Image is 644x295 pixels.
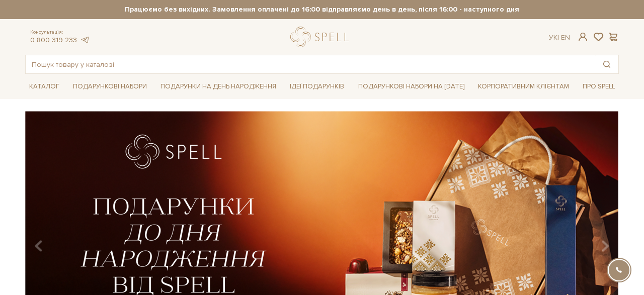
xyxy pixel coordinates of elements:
span: | [557,33,559,42]
a: En [561,33,570,42]
a: Подарункові набори [69,79,151,94]
button: Пошук товару у каталозі [595,55,618,73]
a: 0 800 319 233 [30,36,77,44]
a: Ідеї подарунків [286,79,348,94]
span: Консультація: [30,29,90,36]
a: Каталог [25,79,63,94]
strong: Працюємо без вихідних. Замовлення оплачені до 16:00 відправляємо день в день, після 16:00 - насту... [25,5,619,14]
a: Подарунки на День народження [156,79,280,94]
a: Корпоративним клієнтам [474,78,573,95]
a: Про Spell [579,79,619,94]
input: Пошук товару у каталозі [26,55,595,73]
a: Подарункові набори на [DATE] [354,78,468,95]
div: Ук [549,33,570,42]
a: telegram [79,36,90,44]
